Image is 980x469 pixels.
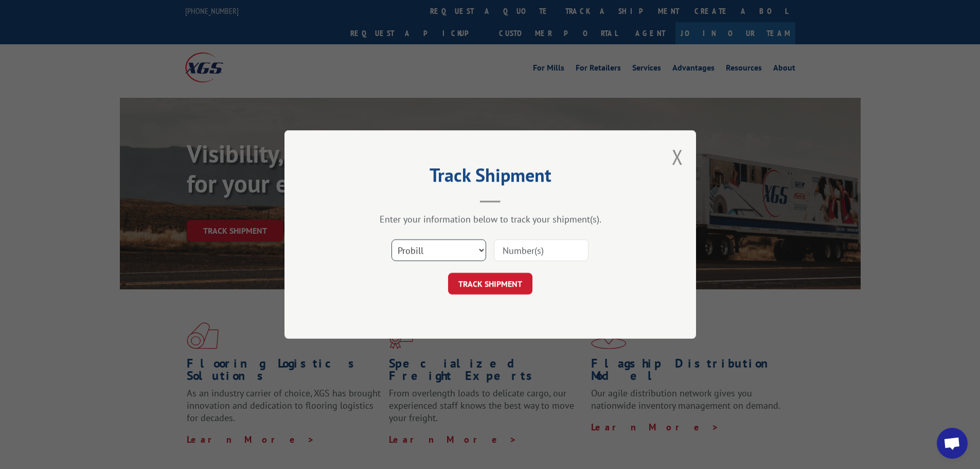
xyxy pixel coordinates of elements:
input: Number(s) [494,239,589,261]
button: TRACK SHIPMENT [448,273,532,294]
button: Close modal [672,143,683,170]
div: Enter your information below to track your shipment(s). [336,213,645,225]
h2: Track Shipment [336,168,645,187]
div: Open chat [937,428,968,459]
